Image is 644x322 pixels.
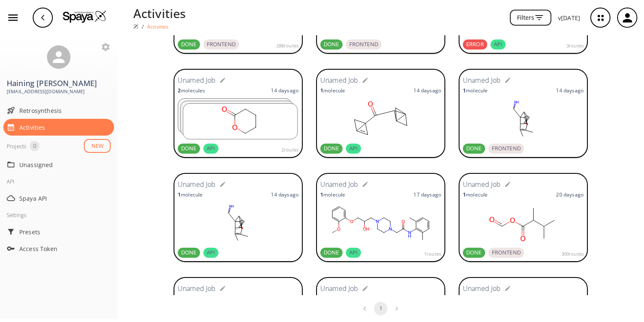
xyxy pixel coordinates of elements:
[174,173,303,264] a: Unamed Job1molecule14 daysagoDONEAPI
[346,144,361,153] span: API
[178,87,181,94] strong: 2
[7,141,26,151] div: Projects
[3,190,114,207] div: Spaya API
[459,69,588,160] a: Unamed Job1molecule14 daysagoDONEFRONTEND
[463,144,485,153] span: DONE
[320,98,441,140] svg: O=C(C1C23CC12C3)C12C=C1C2
[320,202,441,244] svg: COc1ccccc1OCC(O)CN1CCN(CC(=O)Nc2c(C)cccc2C)CC1
[424,250,441,258] span: 1 routes
[357,302,405,315] nav: pagination navigation
[558,13,580,22] p: v [DATE]
[566,42,584,50] span: 3 routes
[556,191,584,198] p: 20 days ago
[320,179,358,190] h6: Unamed Job
[320,283,358,294] h6: Unamed Job
[463,191,488,198] p: molecule
[3,223,114,240] div: Presets
[488,144,524,153] span: FRONTEND
[281,146,299,154] span: 2 routes
[174,69,303,160] a: Unamed Job2molecules14 daysagoDONEAPI2routes
[346,249,361,257] span: API
[19,106,111,115] span: Retrosynthesis
[463,40,487,49] span: ERROR
[320,144,343,153] span: DONE
[203,144,218,153] span: API
[320,249,343,257] span: DONE
[178,202,299,244] svg: CC1=C(C)C23C4C5C6(C=N)C1C21C=CC51C463
[178,191,181,198] strong: 1
[7,88,111,95] span: [EMAIL_ADDRESS][DOMAIN_NAME]
[463,87,488,94] p: molecule
[561,250,584,258] span: 300 routes
[488,249,524,257] span: FRONTEND
[320,87,345,94] p: molecule
[178,87,205,94] p: molecule s
[178,75,216,86] h6: Unamed Job
[463,87,466,94] strong: 1
[147,23,169,30] p: Activities
[19,228,111,236] span: Presets
[459,173,588,264] a: Unamed Job1molecule20 daysagoDONEFRONTEND300routes
[491,40,506,49] span: API
[19,160,111,169] span: Unassigned
[463,75,501,86] h6: Unamed Job
[463,283,501,294] h6: Unamed Job
[556,87,584,94] p: 14 days ago
[3,240,114,257] div: Access Token
[271,87,299,94] p: 14 days ago
[276,42,299,50] span: 288 routes
[178,283,216,294] h6: Unamed Job
[63,10,106,23] img: Logo Spaya
[374,302,387,315] button: page 1
[183,104,297,139] svg: O=C1CCCCO1
[178,179,216,190] h6: Unamed Job
[463,191,466,198] strong: 1
[316,69,445,160] a: Unamed Job1molecule14 daysagoDONEAPI
[463,249,485,257] span: DONE
[463,98,584,140] svg: CC1=C(C)C23C4C5C6(C=N)C1C21C=CC51C463
[3,102,114,119] div: Retrosynthesis
[3,156,114,173] div: Unassigned
[271,191,299,198] p: 14 days ago
[19,123,111,132] span: Activities
[3,119,114,136] div: Activities
[7,79,111,88] h3: Haining [PERSON_NAME]
[413,87,441,94] p: 14 days ago
[203,249,218,257] span: API
[84,139,111,153] button: NEW
[203,40,239,49] span: FRONTEND
[19,194,111,203] span: Spaya API
[346,40,382,49] span: FRONTEND
[320,75,358,86] h6: Unamed Job
[320,191,323,198] strong: 1
[320,40,343,49] span: DONE
[133,24,138,29] img: Spaya logo
[510,10,551,26] button: Filters
[320,87,323,94] strong: 1
[316,173,445,264] a: Unamed Job1molecule17 daysagoDONEAPI1routes
[133,4,186,22] p: Activities
[320,191,345,198] p: molecule
[413,191,441,198] p: 17 days ago
[178,144,200,153] span: DONE
[463,202,584,244] svg: CC(C)C(C)C(=O)OC=O
[19,244,111,253] span: Access Token
[142,22,144,31] li: /
[178,40,200,49] span: DONE
[463,179,501,190] h6: Unamed Job
[178,191,203,198] p: molecule
[30,142,39,150] span: 0
[178,249,200,257] span: DONE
